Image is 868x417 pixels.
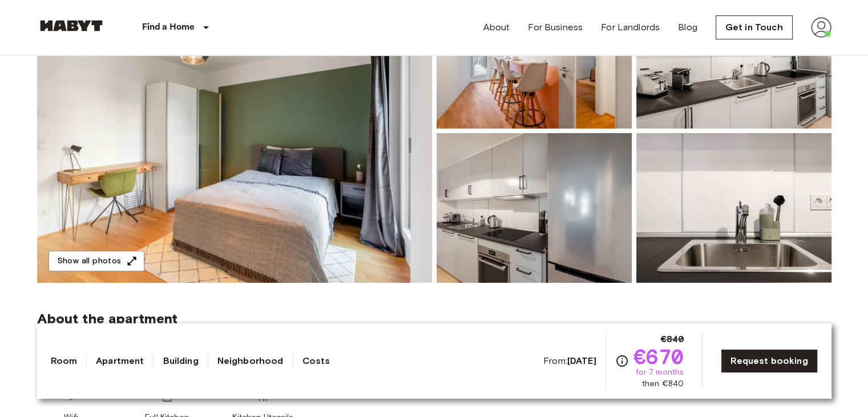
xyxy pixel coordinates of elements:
[217,354,284,368] a: Neighborhood
[543,355,596,367] span: From:
[633,346,684,367] span: €670
[567,355,596,366] b: [DATE]
[716,15,793,39] a: Get in Touch
[678,21,697,34] a: Blog
[51,354,78,368] a: Room
[49,251,144,272] button: Show all photos
[37,20,106,31] img: Habyt
[636,133,831,283] img: Picture of unit DE-01-003-001-03HF
[37,310,178,327] span: About the apartment
[437,133,632,283] img: Picture of unit DE-01-003-001-03HF
[163,354,198,368] a: Building
[615,354,629,368] svg: Check cost overview for full price breakdown. Please note that discounts apply to new joiners onl...
[601,21,660,34] a: For Landlords
[661,332,684,346] span: €840
[96,354,144,368] a: Apartment
[721,349,817,373] a: Request booking
[302,354,330,368] a: Costs
[528,21,583,34] a: For Business
[142,21,195,34] p: Find a Home
[642,378,684,390] span: then €840
[483,21,510,34] a: About
[635,367,684,378] span: for 7 months
[811,17,831,38] img: avatar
